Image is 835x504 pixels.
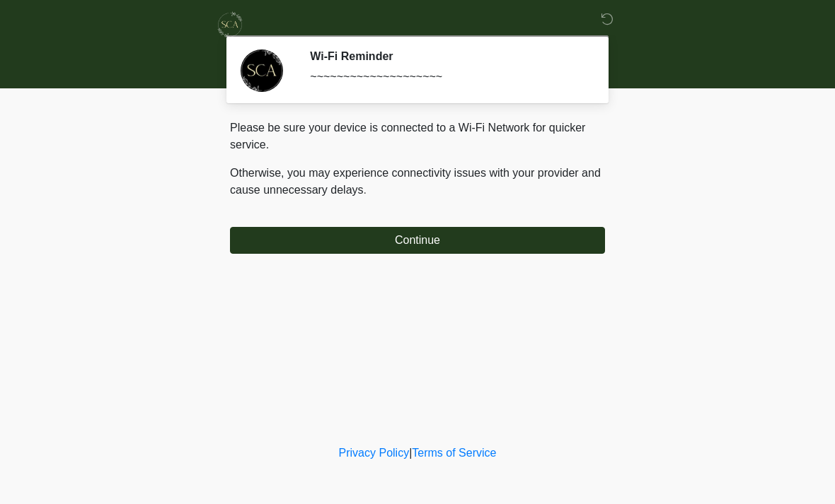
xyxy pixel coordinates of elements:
h2: Wi-Fi Reminder [310,49,584,63]
a: Privacy Policy [339,447,410,459]
button: Continue [230,227,605,254]
div: ~~~~~~~~~~~~~~~~~~~~ [310,69,584,86]
span: . [364,184,367,196]
p: Please be sure your device is connected to a Wi-Fi Network for quicker service. [230,119,605,153]
img: Agent Avatar [241,49,283,92]
a: | [409,447,412,459]
p: Otherwise, you may experience connectivity issues with your provider and cause unnecessary delays [230,165,605,199]
img: Skinchic Dallas Logo [216,11,244,39]
a: Terms of Service [412,447,496,459]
